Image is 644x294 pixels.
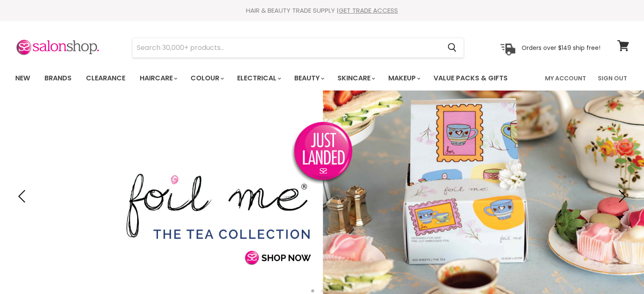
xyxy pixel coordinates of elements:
[339,6,398,15] a: GET TRADE ACCESS
[311,289,314,292] li: Page dot 1
[441,38,464,58] button: Search
[427,69,514,87] a: Value Packs & Gifts
[602,254,636,286] iframe: Gorgias live chat messenger
[5,6,640,15] div: HAIR & BEAUTY TRADE SUPPLY |
[15,188,32,205] button: Previous
[593,69,632,87] a: Sign Out
[132,38,464,58] form: Product
[231,69,286,87] a: Electrical
[612,188,629,205] button: Next
[330,289,333,292] li: Page dot 3
[382,69,426,87] a: Makeup
[5,66,640,91] nav: Main
[80,69,132,87] a: Clearance
[38,69,78,87] a: Brands
[540,69,591,87] a: My Account
[133,69,182,87] a: Haircare
[522,44,600,51] p: Orders over $149 ship free!
[321,289,323,292] li: Page dot 2
[9,66,527,91] ul: Main menu
[184,69,229,87] a: Colour
[288,69,329,87] a: Beauty
[9,69,36,87] a: New
[133,38,441,58] input: Search
[331,69,380,87] a: Skincare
